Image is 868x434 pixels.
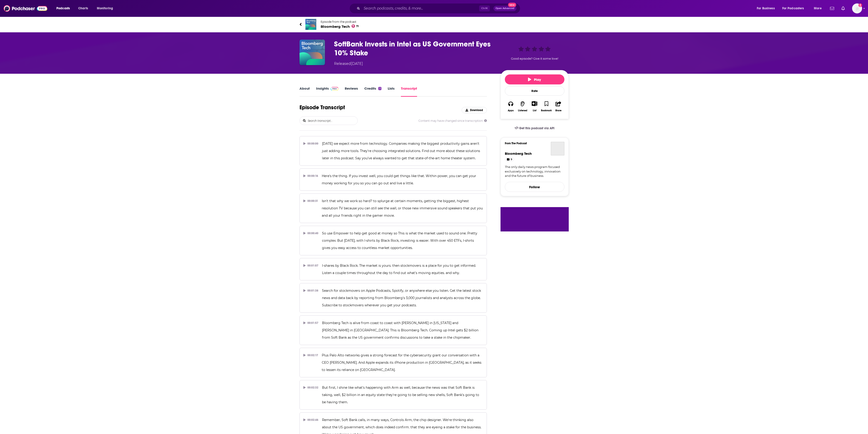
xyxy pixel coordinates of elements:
[322,264,477,275] span: I-shares by Black Rock. The market is yours. then stockmovers is a place for you to get informed....
[299,193,487,223] button: 00:00:31Isn't that why we work so hard? to splurge at certain moments, getting the biggest, highe...
[470,109,483,112] span: Download
[508,109,514,112] div: Apps
[852,3,862,13] span: Logged in as mindyn
[555,109,561,112] div: Share
[334,61,363,66] div: Released [DATE]
[303,384,319,391] div: 00:02:32
[299,19,569,30] a: Bloomberg TechEpisode from the podcastBloomberg Tech71
[322,353,482,372] span: Plus Palo Alto networks gives a strong forecast for the cybersecurity giant our conversation with...
[299,40,325,65] img: SoftBank Invests in Intel as US Government Eyes 10% Stake
[299,104,345,111] h1: Episode Transcript
[321,20,359,23] span: Episode from the podcast
[4,4,47,13] img: Podchaser - Follow, Share and Rate Podcasts
[528,98,540,115] div: Show More ButtonList
[303,230,319,237] div: 00:00:40
[418,119,487,122] span: Content may have changed since transcription.
[378,87,381,90] div: 2
[303,197,318,205] div: 00:00:31
[533,109,536,112] div: List
[316,86,339,97] a: InsightsPodchaser Pro
[364,86,381,97] a: Credits2
[303,416,319,424] div: 00:02:46
[345,86,358,97] a: Reviews
[354,3,525,14] div: Search podcasts, credits, & more...
[528,77,541,82] span: Play
[303,140,319,147] div: 00:00:00
[362,5,479,12] input: Search podcasts, credits, & more...
[852,3,862,13] img: User Profile
[852,3,862,13] button: Show profile menu
[811,5,827,12] button: open menu
[322,199,484,218] span: Isn't that why we work so hard? to splurge at certain moments, getting the biggest, highest resol...
[508,3,516,7] span: New
[303,172,318,180] div: 00:00:16
[530,101,539,106] button: Show More Button
[299,315,487,345] button: 00:01:57Bloomberg Tech is alive from coast to coast with [PERSON_NAME] in [US_STATE] and [PERSON_...
[303,287,319,294] div: 00:01:38
[322,321,479,340] span: Bloomberg Tech is alive from coast to coast with [PERSON_NAME] in [US_STATE] and [PERSON_NAME] in...
[505,74,564,84] button: Play
[479,5,490,11] span: Ctrl K
[299,283,487,313] button: 00:01:38Search for stockmovers on Apple Podcasts, Spotify, or anywhere else you listen. Get the l...
[505,86,564,96] div: Rate
[505,182,564,192] button: Follow
[505,151,532,156] a: Bloomberg Tech
[56,5,70,12] span: Podcasts
[511,123,558,134] a: Get this podcast via API
[299,380,487,410] button: 00:02:32But first, I shine like what's happening with Arm as well, because the news was that Soft...
[299,226,487,255] button: 00:00:40So use Empower to help get good at money so This is what the market used to sound one. Pr...
[334,40,493,57] h3: SoftBank Invests in Intel as US Government Eyes 10% Stake
[757,5,775,12] span: For Business
[552,98,564,115] button: Share
[858,3,862,7] svg: Add a profile image
[518,109,527,112] div: Listened
[505,142,561,145] h3: From The Podcast
[299,86,310,97] a: About
[505,157,514,161] a: 9
[814,5,822,12] span: More
[299,136,487,166] button: 00:00:00[DATE] we expect more from technology. Companies making the biggest productivity gains ar...
[78,5,88,12] span: Charts
[322,174,477,185] span: Here's the thing. If you invest well, you could get things like that. Within power, you can get y...
[356,25,359,27] span: 71
[321,24,359,29] span: Bloomberg Tech
[541,98,552,115] button: Bookmark
[307,117,357,125] input: Search transcript...
[517,98,528,115] button: Listened
[97,5,113,12] span: Monitoring
[401,86,417,97] a: Transcript
[299,258,487,280] button: 00:01:07I-shares by Black Rock. The market is yours. then stockmovers is a place for you to get i...
[331,87,339,91] img: Podchaser Pro
[53,5,76,12] button: open menu
[779,5,811,12] button: open menu
[303,352,318,359] div: 00:02:17
[505,98,517,115] button: Apps
[322,142,481,160] span: [DATE] we expect more from technology. Companies making the biggest productivity gains aren't jus...
[303,262,319,269] div: 00:01:07
[322,289,482,307] span: Search for stockmovers on Apple Podcasts, Spotify, or anywhere else you listen. Get the latest st...
[303,319,319,327] div: 00:01:57
[496,7,514,10] span: Open Advanced
[94,5,119,12] button: open menu
[505,165,564,178] a: The only daily news program focused exclusively on technology, innovation and the future of busin...
[388,86,395,97] a: Lists
[322,386,480,404] span: But first, I shine like what's happening with Arm as well, because the news was that Soft Bank is...
[511,57,558,60] span: Good episode? Give it some love!
[840,5,847,12] a: Show notifications dropdown
[828,5,836,12] a: Show notifications dropdown
[75,5,91,12] a: Charts
[511,157,512,162] span: 9
[305,19,316,30] img: Bloomberg Tech
[519,126,554,130] span: Get this podcast via API
[493,6,516,11] button: Open AdvancedNew
[551,142,564,155] a: Bloomberg Tech
[299,168,487,191] button: 00:00:16Here's the thing. If you invest well, you could get things like that. Within power, you c...
[299,348,487,377] button: 00:02:17Plus Palo Alto networks gives a strong forecast for the cybersecurity giant our conversat...
[541,109,552,112] div: Bookmark
[754,5,780,12] button: open menu
[462,107,487,113] button: Download
[782,5,804,12] span: For Podcasters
